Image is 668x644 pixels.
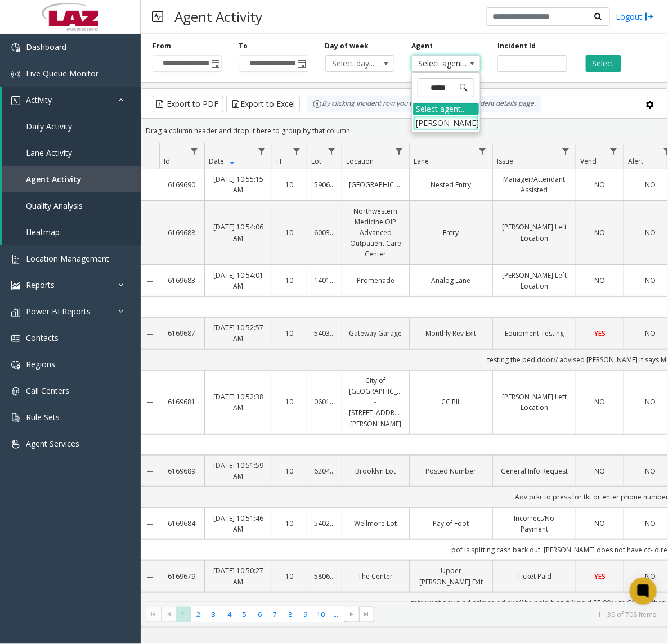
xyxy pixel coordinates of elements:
button: Export to PDF [153,96,223,112]
span: Page 10 [313,607,329,622]
a: CC PIL [416,397,486,407]
a: Daily Activity [2,113,141,139]
a: Monthly Rev Exit [416,328,486,339]
span: Toggle popup [295,56,308,71]
a: [PERSON_NAME] Left Location [500,270,569,291]
img: 'icon' [11,361,20,370]
a: Date Filter Menu [254,143,270,159]
a: 6169688 [166,227,198,238]
div: Select agent... [413,103,479,115]
a: Collapse Details [141,467,159,476]
img: 'icon' [11,308,20,317]
a: Pay of Foot [416,518,486,529]
a: [DATE] 10:54:01 AM [212,270,265,291]
img: 'icon' [11,43,20,52]
div: Data table [141,143,667,601]
a: 6169684 [166,518,198,529]
a: 590650 [314,179,335,190]
img: 'icon' [11,255,20,264]
span: YES [594,328,606,338]
a: 540222 [314,518,335,529]
a: [DATE] 10:51:59 AM [212,460,265,481]
label: Day of week [325,41,369,51]
span: Lane Activity [26,147,72,158]
span: Agent Services [26,438,79,449]
span: Go to the next page [347,610,356,619]
h3: Agent Activity [169,3,268,30]
img: 'icon' [11,334,20,343]
span: NO [595,397,606,407]
a: Collapse Details [141,520,159,529]
a: 060130 [314,397,335,407]
a: 10 [279,397,300,407]
span: Heatmap [26,227,60,237]
span: NO [595,466,606,476]
a: YES [583,571,617,582]
a: 6169690 [166,179,198,190]
a: Incorrect/No Payment [500,513,569,534]
img: 'icon' [11,387,20,396]
span: YES [594,571,606,581]
button: Export to Excel [226,96,300,112]
span: Call Centers [26,385,69,396]
a: Nested Entry [416,179,486,190]
div: Drag a column header and drop it here to group by that column [141,121,667,141]
a: NO [583,466,617,476]
a: 620426 [314,466,335,476]
span: Location [346,156,374,166]
span: Agent Activity [26,174,82,184]
span: Page 4 [222,607,237,622]
span: Daily Activity [26,121,72,132]
span: Contacts [26,332,59,343]
span: NO [595,276,606,285]
span: Select agent... [412,56,467,71]
span: Page 11 [329,607,344,622]
a: 10 [279,227,300,238]
span: Rule Sets [26,412,60,422]
label: From [153,41,171,51]
span: Page 8 [283,607,298,622]
span: Reports [26,280,55,290]
span: Lot [311,156,321,166]
span: Page 6 [252,607,267,622]
span: Date [209,156,224,166]
span: Regions [26,359,55,370]
a: Ticket Paid [500,571,569,582]
a: Collapse Details [141,277,159,286]
a: 10 [279,571,300,582]
a: Promenade [349,275,402,286]
a: Logout [616,11,654,22]
a: 10 [279,466,300,476]
label: Agent [411,41,433,51]
div: By clicking Incident row you will be taken to the incident details page. [307,96,541,112]
img: infoIcon.svg [313,100,322,109]
a: NO [583,397,617,407]
a: NO [583,518,617,529]
a: Upper [PERSON_NAME] Exit [416,565,486,587]
a: Heatmap [2,219,141,245]
a: 6169683 [166,275,198,286]
a: [DATE] 10:55:15 AM [212,174,265,195]
span: NO [595,228,606,237]
label: Incident Id [497,41,536,51]
a: Agent Activity [2,166,141,192]
img: 'icon' [11,413,20,422]
img: logout [645,11,654,22]
a: 10 [279,179,300,190]
a: Quality Analysis [2,192,141,219]
a: Id Filter Menu [187,143,202,159]
a: 10 [279,518,300,529]
a: City of [GEOGRAPHIC_DATA] - [STREET_ADDRESS][PERSON_NAME] [349,375,402,429]
span: H [276,156,281,166]
span: Lane [414,156,429,166]
a: NO [583,179,617,190]
kendo-pager-info: 1 - 30 of 708 items [381,610,656,619]
span: Issue [497,156,513,166]
span: Page 3 [207,607,222,622]
span: Id [164,156,170,166]
span: Live Queue Monitor [26,68,98,79]
a: Vend Filter Menu [606,143,621,159]
a: 540377 [314,328,335,339]
span: Page 5 [237,607,252,622]
a: [DATE] 10:54:06 AM [212,222,265,243]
